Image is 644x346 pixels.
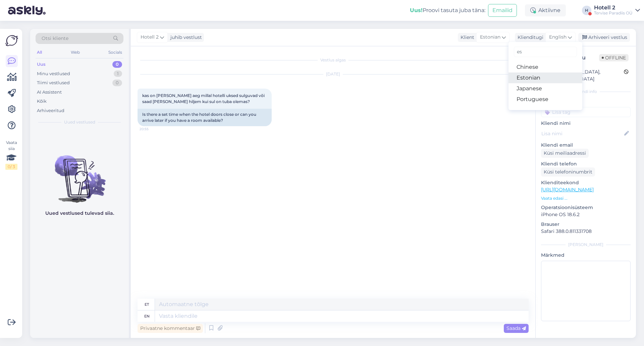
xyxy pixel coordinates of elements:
div: [PERSON_NAME] [541,242,631,248]
div: Web [69,48,81,57]
span: Offline [599,54,629,61]
div: [DATE] [138,71,529,77]
a: Hotell 2Tervise Paradiis OÜ [594,5,640,16]
span: Uued vestlused [64,119,95,125]
img: No chats [30,143,129,204]
div: Vaata siia [5,140,17,170]
div: AI Assistent [37,89,62,96]
div: Kõik [37,98,47,105]
p: Kliendi email [541,142,631,149]
div: Arhiveeritud [37,107,64,114]
div: Vestlus algas [138,57,529,63]
div: Socials [107,48,123,57]
div: Klient [458,34,474,41]
span: Saada [506,325,526,331]
div: Tervise Paradiis OÜ [594,10,633,16]
div: Hotell 2 [594,5,633,10]
div: [GEOGRAPHIC_DATA], [GEOGRAPHIC_DATA] [543,68,624,83]
p: Kliendi tag'id [541,99,631,106]
div: Minu vestlused [37,70,70,77]
p: Kliendi nimi [541,120,631,127]
div: Klienditugi [515,34,543,41]
div: 0 [112,80,122,86]
div: Tiimi vestlused [37,80,70,86]
p: Vaata edasi ... [541,195,631,201]
div: Uus [37,61,46,68]
span: kas on [PERSON_NAME] aeg millal hotelli uksed sulguvad või saad [PERSON_NAME] hiljem kui sul on t... [142,93,266,104]
input: Lisa nimi [541,130,623,137]
div: Arhiveeri vestlus [578,33,630,42]
span: English [549,34,567,41]
a: Portuguese [508,94,582,105]
p: iPhone OS 18.6.2 [541,211,631,218]
div: Aktiivne [525,4,566,16]
span: Otsi kliente [42,35,68,42]
p: Märkmed [541,252,631,259]
div: et [145,299,149,310]
div: juhib vestlust [168,34,202,41]
input: Kirjuta, millist tag'i otsid [514,47,577,57]
a: Japanese [508,83,582,94]
button: Emailid [488,4,517,17]
p: Operatsioonisüsteem [541,204,631,211]
div: Is there a set time when the hotel doors close or can you arrive later if you have a room available? [138,109,272,126]
div: en [144,310,150,322]
div: Küsi telefoninumbrit [541,167,595,177]
b: Uus! [410,7,423,13]
a: [URL][DOMAIN_NAME] [541,187,594,193]
span: Estonian [480,34,500,41]
div: Kliendi info [541,89,631,95]
div: 1 [114,70,122,77]
p: Brauser [541,221,631,228]
img: Askly Logo [5,34,18,47]
div: Privaatne kommentaar [138,324,203,333]
div: Proovi tasuta juba täna: [410,6,485,14]
p: Uued vestlused tulevad siia. [45,210,114,217]
p: Kliendi telefon [541,160,631,167]
div: 0 / 3 [5,164,17,170]
div: All [36,48,43,57]
div: 0 [112,61,122,68]
a: Estonian [508,72,582,83]
span: Hotell 2 [141,34,159,41]
p: Safari 388.0.811331708 [541,228,631,235]
p: Klienditeekond [541,179,631,186]
div: Küsi meiliaadressi [541,149,589,158]
div: H [582,6,591,15]
a: Chinese [508,62,582,72]
span: 20:55 [140,127,165,132]
input: Lisa tag [541,107,631,117]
